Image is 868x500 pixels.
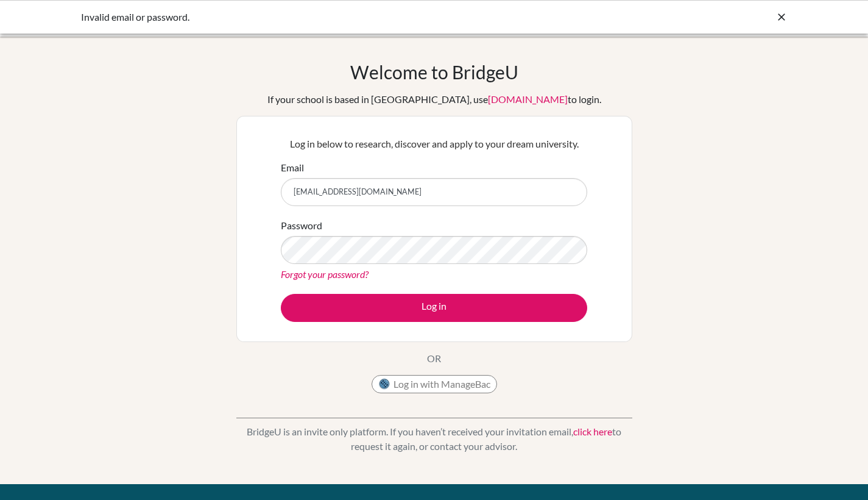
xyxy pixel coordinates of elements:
h1: Welcome to BridgeU [350,61,518,83]
a: Forgot your password? [281,268,369,280]
p: Log in below to research, discover and apply to your dream university. [281,137,587,151]
div: Invalid email or password. [81,10,605,24]
p: OR [427,351,441,366]
p: BridgeU is an invite only platform. If you haven’t received your invitation email, to request it ... [236,424,632,454]
a: [DOMAIN_NAME] [488,93,568,105]
div: If your school is based in [GEOGRAPHIC_DATA], use to login. [267,92,601,107]
label: Password [281,218,322,233]
button: Log in [281,294,587,322]
label: Email [281,160,304,175]
button: Log in with ManageBac [372,375,497,393]
a: click here [573,426,612,437]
